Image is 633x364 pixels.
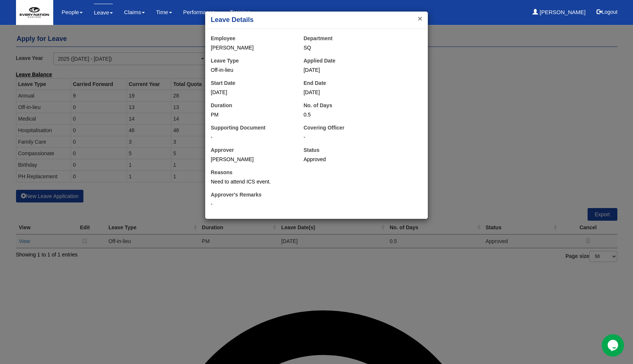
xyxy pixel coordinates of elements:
[303,133,422,141] div: -
[303,146,319,154] label: Status
[211,200,422,208] div: -
[303,89,385,96] div: [DATE]
[602,334,626,357] iframe: chat widget
[211,156,292,163] div: [PERSON_NAME]
[211,79,235,87] label: Start Date
[211,35,235,42] label: Employee
[303,57,335,64] label: Applied Date
[211,133,292,141] div: -
[303,35,333,42] label: Department
[303,66,385,74] div: [DATE]
[303,44,422,51] div: SQ
[211,124,265,131] label: Supporting Document
[211,102,232,109] label: Duration
[211,89,292,96] div: [DATE]
[303,111,385,118] div: 0.5
[211,146,234,154] label: Approver
[303,156,385,163] div: Approved
[211,178,330,185] div: Need to attend ICS event.
[211,57,239,64] label: Leave Type
[211,44,292,51] div: [PERSON_NAME]
[211,16,254,23] b: Leave Details
[303,102,332,109] label: No. of Days
[211,169,232,176] label: Reasons
[211,191,261,198] label: Approver's Remarks
[418,15,422,22] button: ×
[303,79,326,87] label: End Date
[303,124,344,131] label: Covering Officer
[211,111,292,118] div: PM
[211,66,292,74] div: Off-in-lieu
